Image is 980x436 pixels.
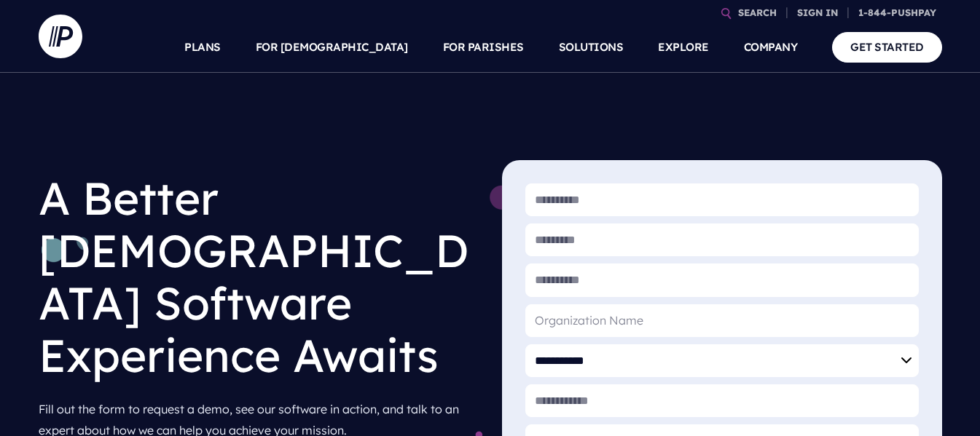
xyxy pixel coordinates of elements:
[184,22,221,73] a: PLANS
[443,22,524,73] a: FOR PARISHES
[559,22,624,73] a: SOLUTIONS
[658,22,709,73] a: EXPLORE
[39,160,479,393] h1: A Better [DEMOGRAPHIC_DATA] Software Experience Awaits
[525,304,919,337] input: Organization Name
[256,22,408,73] a: FOR [DEMOGRAPHIC_DATA]
[744,22,798,73] a: COMPANY
[832,32,942,62] a: GET STARTED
